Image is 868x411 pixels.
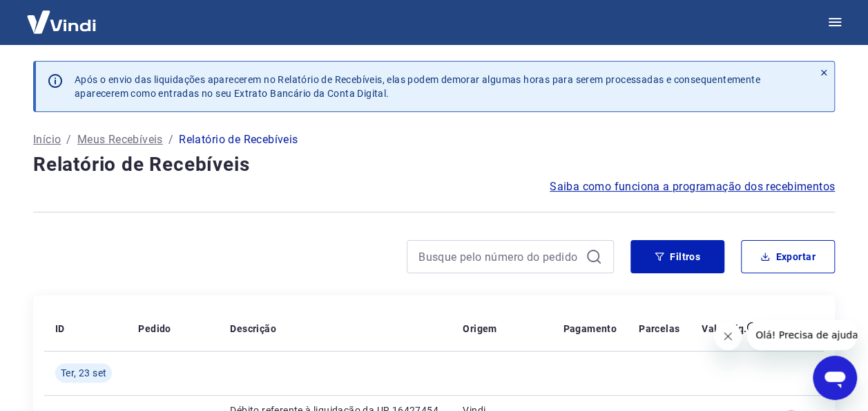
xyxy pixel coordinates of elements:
span: Ter, 23 set [61,366,106,380]
p: Após o envio das liquidações aparecerem no Relatório de Recebíveis, elas podem demorar algumas ho... [75,73,802,100]
p: Pagamento [563,322,617,336]
p: Pedido [138,322,171,336]
input: Busque pelo número do pedido [418,246,580,267]
iframe: Fechar mensagem [714,322,742,350]
p: Descrição [230,322,276,336]
button: Exportar [741,240,835,273]
p: ID [55,322,65,336]
a: Meus Recebíveis [77,131,163,148]
p: Relatório de Recebíveis [179,131,298,148]
button: Filtros [630,240,724,273]
img: Vindi [17,1,106,43]
h4: Relatório de Recebíveis [33,151,835,179]
iframe: Botão para abrir a janela de mensagens [813,356,857,400]
p: Origem [463,322,496,336]
p: / [168,131,173,148]
iframe: Mensagem da empresa [747,320,857,350]
p: / [66,131,71,148]
a: Início [33,131,61,148]
p: Parcelas [639,322,679,336]
p: Valor Líq. [702,322,746,336]
span: Olá! Precisa de ajuda? [8,10,116,21]
a: Saiba como funciona a programação dos recebimentos [550,179,835,195]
